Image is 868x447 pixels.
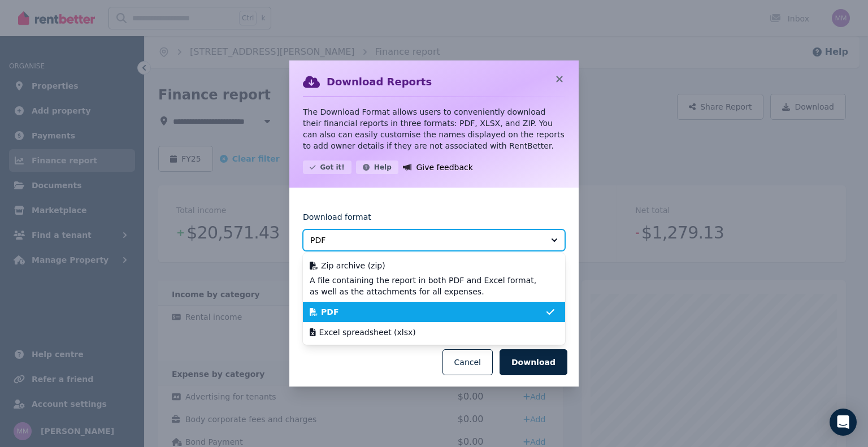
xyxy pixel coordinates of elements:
[321,260,385,271] span: Zip archive (zip)
[303,229,565,251] button: PDF
[403,160,473,174] a: Give feedback
[303,211,371,229] label: Download format
[830,409,857,436] div: Open Intercom Messenger
[321,306,338,318] span: PDF
[303,160,351,174] button: Got it!
[303,106,565,151] p: The Download Format allows users to conveniently download their financial reports in three format...
[303,253,565,345] ul: PDF
[356,160,398,174] button: Help
[310,275,545,297] span: A file containing the report in both PDF and Excel format, as well as the attachments for all exp...
[442,349,493,375] button: Cancel
[310,235,542,246] span: PDF
[319,327,416,338] span: Excel spreadsheet (xlsx)
[500,349,567,375] button: Download
[327,74,432,90] h2: Download Reports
